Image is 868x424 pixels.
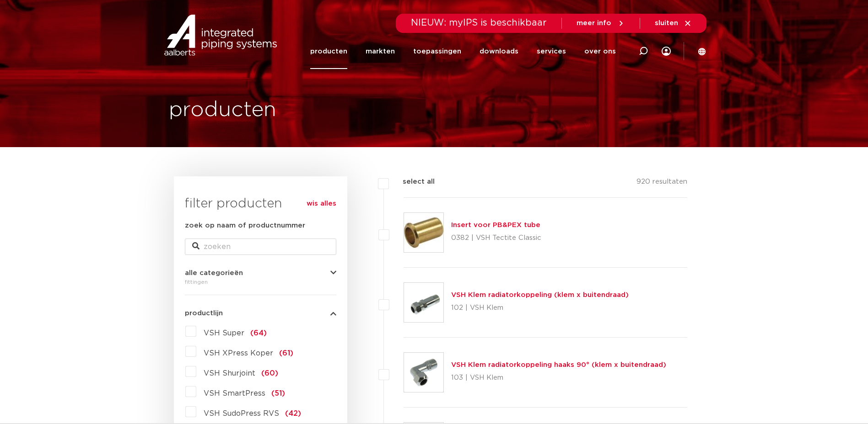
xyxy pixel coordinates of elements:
span: VSH SudoPress RVS [204,410,279,417]
a: sluiten [655,19,692,27]
img: Thumbnail for VSH Klem radiatorkoppeling (klem x buitendraad) [404,283,443,322]
h3: filter producten [185,195,336,213]
img: Thumbnail for VSH Klem radiatorkoppeling haaks 90° (klem x buitendraad) [404,353,443,392]
span: VSH SmartPress [204,390,265,397]
img: Thumbnail for Insert voor PB&PEX tube [404,213,443,252]
input: zoeken [185,238,336,255]
a: VSH Klem radiatorkoppeling (klem x buitendraad) [451,291,629,298]
a: downloads [480,34,518,69]
span: (60) [261,370,278,377]
button: productlijn [185,310,336,317]
span: (42) [285,410,301,417]
a: services [537,34,566,69]
span: VSH Shurjoint [204,370,255,377]
p: 920 resultaten [636,176,687,191]
span: alle categorieën [185,270,243,276]
a: wis alles [307,198,336,209]
label: select all [389,176,435,187]
span: (51) [271,390,285,397]
a: Insert voor PB&PEX tube [451,222,540,228]
p: 103 | VSH Klem [451,371,666,385]
span: (61) [279,350,293,357]
span: NIEUW: myIPS is beschikbaar [411,18,547,27]
nav: Menu [310,34,616,69]
button: alle categorieën [185,270,336,276]
a: toepassingen [413,34,461,69]
span: VSH Super [204,329,244,337]
div: fittingen [185,276,336,287]
p: 102 | VSH Klem [451,301,629,315]
a: VSH Klem radiatorkoppeling haaks 90° (klem x buitendraad) [451,361,666,368]
span: (64) [250,329,267,337]
span: VSH XPress Koper [204,350,273,357]
a: meer info [577,19,625,27]
a: over ons [584,34,616,69]
p: 0382 | VSH Tectite Classic [451,231,541,245]
label: zoek op naam of productnummer [185,220,305,231]
h1: producten [169,95,276,125]
a: producten [310,34,347,69]
span: meer info [577,20,611,26]
a: markten [366,34,395,69]
span: productlijn [185,310,223,317]
div: my IPS [662,41,671,61]
span: sluiten [655,20,678,26]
